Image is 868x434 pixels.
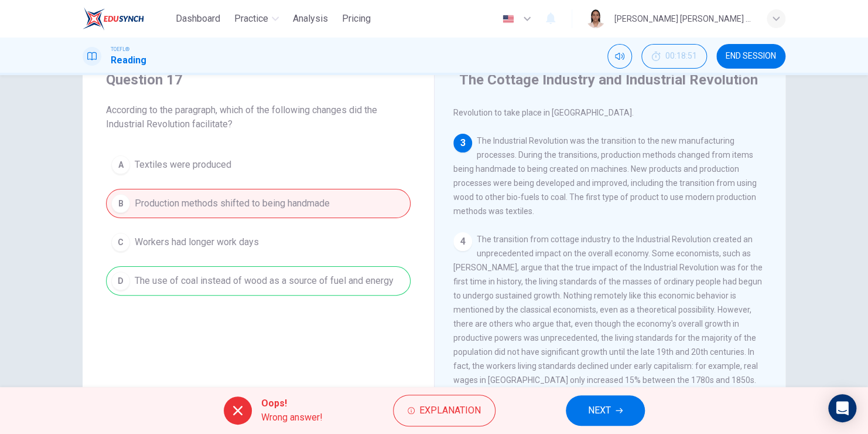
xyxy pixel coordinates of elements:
div: Hide [641,44,707,69]
img: Profile picture [586,9,605,28]
span: Pricing [342,12,371,26]
span: Explanation [419,402,481,419]
span: Analysis [293,12,328,26]
span: Practice [234,12,268,26]
div: 4 [453,232,472,251]
span: Wrong answer! [261,411,323,425]
span: The transition from cottage industry to the Industrial Revolution created an unprecedented impact... [453,235,763,385]
div: 3 [453,134,472,152]
span: TOEFL® [111,45,129,53]
h4: Question 17 [106,70,411,89]
button: Pricing [337,8,375,29]
img: EduSynch logo [83,7,144,30]
span: According to the paragraph, which of the following changes did the Industrial Revolution facilitate? [106,103,411,131]
span: NEXT [588,402,611,419]
button: 00:18:51 [641,44,707,69]
img: en [501,15,515,23]
button: Explanation [393,395,495,426]
button: Practice [230,8,283,29]
h4: The Cottage Industry and Industrial Revolution [459,70,758,89]
span: END SESSION [726,52,776,61]
button: Dashboard [171,8,225,29]
span: 00:18:51 [665,52,697,61]
button: END SESSION [716,44,785,69]
span: Oops! [261,396,323,411]
button: Analysis [288,8,333,29]
div: Mute [607,44,632,69]
span: Dashboard [176,12,220,26]
div: [PERSON_NAME] [PERSON_NAME] [PERSON_NAME] [614,12,753,26]
h1: Reading [111,53,146,67]
a: EduSynch logo [83,7,171,30]
span: The Industrial Revolution was the transition to the new manufacturing processes. During the trans... [453,136,757,216]
div: Open Intercom Messenger [828,394,856,422]
button: NEXT [566,395,645,426]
